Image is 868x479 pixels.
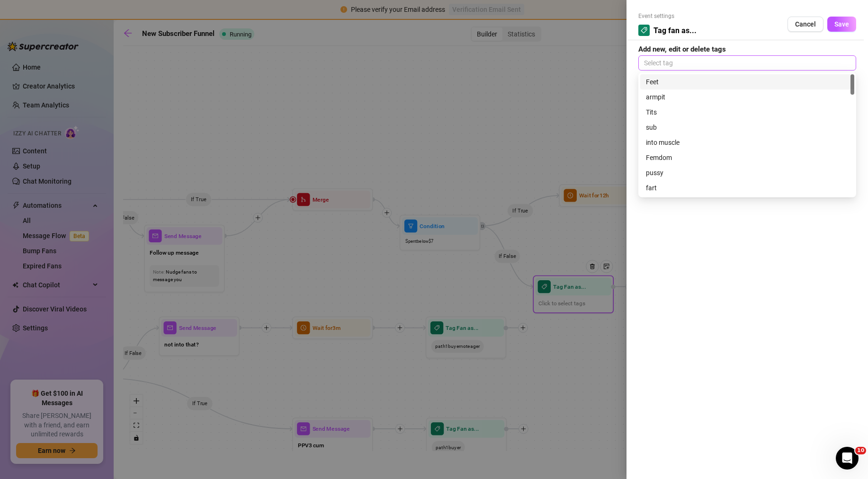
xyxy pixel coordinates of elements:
span: tag [641,27,647,34]
div: pussy [646,168,849,178]
span: Save [834,20,849,28]
div: Tits [646,107,849,117]
span: Event settings [638,12,697,21]
div: pussy [640,165,854,180]
strong: Add new, edit or delete tags [638,45,726,53]
div: sub [640,120,854,135]
button: Save [827,17,856,32]
div: sub [646,122,849,133]
div: Feet [640,74,854,89]
div: fart [640,180,854,195]
div: Tits [640,105,854,120]
div: Feet [646,77,849,87]
div: fart [646,183,849,193]
iframe: Intercom live chat [836,447,859,470]
div: into muscle [646,137,849,148]
div: Femdom [640,150,854,165]
div: Femdom [646,152,849,163]
span: 10 [855,447,866,454]
div: armpit [646,92,849,102]
div: armpit [640,89,854,105]
span: Tag fan as... [653,25,697,36]
span: Cancel [795,20,816,28]
div: into muscle [640,135,854,150]
button: Cancel [787,17,823,32]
